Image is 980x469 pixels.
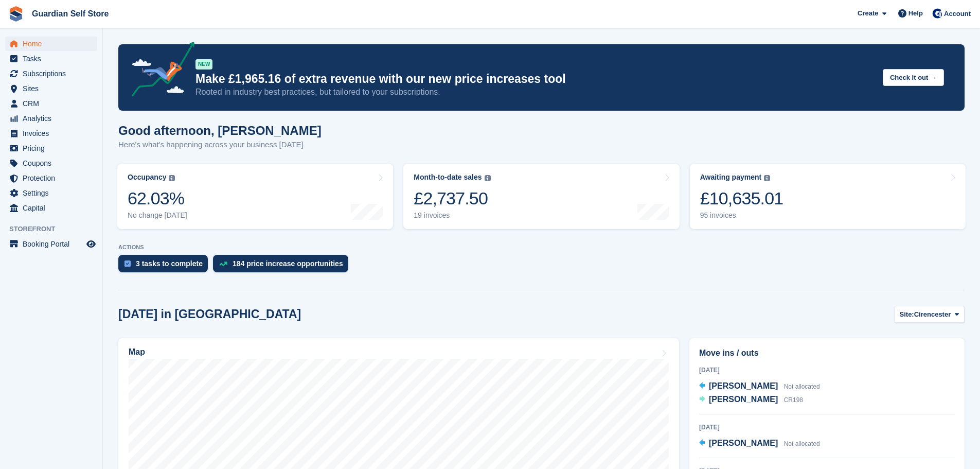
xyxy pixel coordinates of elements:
[700,211,783,220] div: 95 invoices
[195,72,875,86] p: Make £1,965.16 of extra revenue with our new price increases tool
[784,396,803,404] span: CR198
[23,81,84,96] span: Sites
[23,156,84,170] span: Coupons
[699,347,955,359] h2: Move ins / outs
[699,437,820,450] a: [PERSON_NAME] Not allocated
[85,238,97,250] a: Preview store
[5,96,97,111] a: menu
[414,173,482,182] div: Month-to-date sales
[5,237,97,251] a: menu
[128,173,166,182] div: Occupancy
[8,6,24,22] img: stora-icon-8386f47178a22dfd0bd8f6a31ec36ba5ce8667c1dd55bd0f319d3a0aa187defe.svg
[28,5,113,22] a: Guardian Self Store
[118,244,965,251] p: ACTIONS
[5,141,97,155] a: menu
[932,8,942,19] img: Tom Scott
[124,260,131,267] img: task-75834270c22a3079a89374b754ae025e5fb1db73e45f91037f5363f120a921f8.svg
[485,175,491,181] img: icon-info-grey-7440780725fd019a000dd9b08b2336e03edf1995a4989e88bcd33f0948082b44.svg
[784,383,820,390] span: Not allocated
[118,255,213,277] a: 3 tasks to complete
[908,8,923,19] span: Help
[414,188,490,209] div: £2,737.50
[128,188,187,209] div: 62.03%
[5,51,97,66] a: menu
[699,423,955,432] div: [DATE]
[5,66,97,81] a: menu
[118,139,322,151] p: Here's what's happening across your business [DATE]
[5,81,97,96] a: menu
[914,309,951,320] span: Cirencester
[5,156,97,170] a: menu
[858,8,878,19] span: Create
[23,126,84,141] span: Invoices
[764,175,770,181] img: icon-info-grey-7440780725fd019a000dd9b08b2336e03edf1995a4989e88bcd33f0948082b44.svg
[700,188,783,209] div: £10,635.01
[117,164,393,229] a: Occupancy 62.03% No change [DATE]
[23,171,84,185] span: Protection
[5,37,97,51] a: menu
[414,211,490,220] div: 19 invoices
[23,186,84,200] span: Settings
[23,111,84,126] span: Analytics
[900,309,914,320] span: Site:
[136,259,203,268] div: 3 tasks to complete
[699,366,955,375] div: [DATE]
[219,262,227,266] img: price_increase_opportunities-93ffe204e8149a01c8c9dc8f82e8f89637d9d84a8eef4429ea346261dce0b2c0.svg
[118,307,301,321] h2: [DATE] in [GEOGRAPHIC_DATA]
[23,51,84,66] span: Tasks
[784,440,820,447] span: Not allocated
[169,175,175,181] img: icon-info-grey-7440780725fd019a000dd9b08b2336e03edf1995a4989e88bcd33f0948082b44.svg
[23,141,84,155] span: Pricing
[709,381,778,390] span: [PERSON_NAME]
[709,439,778,447] span: [PERSON_NAME]
[5,111,97,126] a: menu
[23,66,84,81] span: Subscriptions
[23,37,84,51] span: Home
[690,164,966,229] a: Awaiting payment £10,635.01 95 invoices
[213,255,353,277] a: 184 price increase opportunities
[5,201,97,215] a: menu
[233,259,343,268] div: 184 price increase opportunities
[883,69,944,86] button: Check it out →
[944,9,971,19] span: Account
[195,59,212,70] div: NEW
[118,124,322,137] h1: Good afternoon, [PERSON_NAME]
[403,164,679,229] a: Month-to-date sales £2,737.50 19 invoices
[894,306,965,323] button: Site: Cirencester
[23,237,84,251] span: Booking Portal
[195,86,875,98] p: Rooted in industry best practices, but tailored to your subscriptions.
[23,96,84,111] span: CRM
[700,173,762,182] div: Awaiting payment
[5,126,97,141] a: menu
[129,348,145,357] h2: Map
[709,395,778,404] span: [PERSON_NAME]
[23,201,84,215] span: Capital
[9,224,102,234] span: Storefront
[699,380,820,393] a: [PERSON_NAME] Not allocated
[123,42,195,100] img: price-adjustments-announcement-icon-8257ccfd72463d97f412b2fc003d46551f7dbcb40ab6d574587a9cd5c0d94...
[128,211,187,220] div: No change [DATE]
[699,393,803,407] a: [PERSON_NAME] CR198
[5,171,97,185] a: menu
[5,186,97,200] a: menu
